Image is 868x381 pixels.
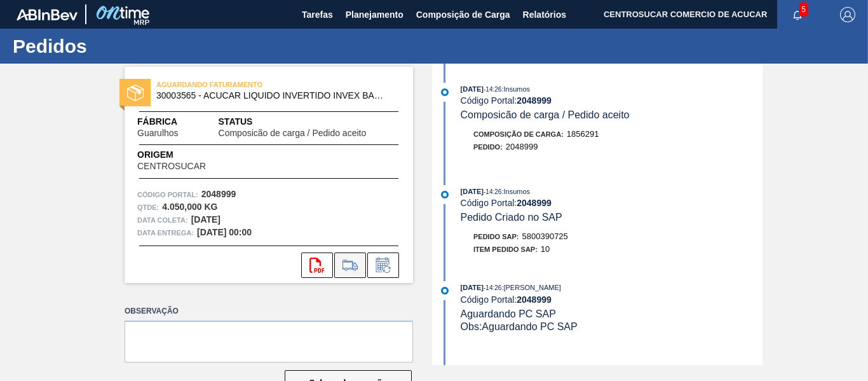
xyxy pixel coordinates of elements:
span: - 14:26 [484,188,501,195]
span: Data entrega: [137,226,194,239]
span: 10 [541,244,550,254]
div: Código Portal: [461,95,763,106]
span: Data coleta: [137,214,188,226]
span: : [PERSON_NAME] [501,284,561,291]
span: Pedido : [473,143,503,151]
span: Fábrica [137,115,219,128]
img: atual [441,191,449,198]
label: Observação [125,302,413,321]
span: 1856291 [567,129,599,139]
img: atual [441,287,449,294]
strong: [DATE] [191,214,220,225]
strong: 2048999 [201,189,236,199]
img: TNhmsLtSVTkK8tSr43FrP2fwEKptu5GPRR3wAAAABJRU5ErkJggg== [17,9,78,20]
div: Informar alteração no pedido [367,253,399,278]
div: Código Portal: [461,294,763,305]
span: - 14:26 [484,284,501,291]
span: Aguardando PC SAP [461,308,556,319]
button: Notificações [777,6,818,24]
strong: [DATE] 00:00 [197,227,252,237]
span: Item pedido SAP: [473,246,538,253]
span: [DATE] [461,188,484,195]
span: AGUARDANDO FATURAMENTO [156,78,334,91]
div: Abrir arquivo PDF [301,253,333,278]
span: Obs: Aguardando PC SAP [461,321,578,332]
span: : Insumos [501,85,530,93]
span: CENTROSUCAR [137,162,206,171]
span: Pedido Criado no SAP [461,212,562,223]
span: Composicão de carga / Pedido aceito [461,109,630,120]
span: Tarefas [302,7,333,22]
span: Origem [137,148,242,162]
strong: 2048999 [517,95,552,106]
span: 5800390725 [522,232,568,241]
span: 5 [799,3,808,17]
span: Qtde : [137,201,159,214]
span: [DATE] [461,284,484,291]
div: Código Portal: [461,198,763,208]
span: Composição de Carga [416,7,510,22]
span: Composição de Carga : [473,130,564,138]
span: Relatórios [523,7,566,22]
span: Pedido SAP: [473,233,519,240]
span: 30003565 - ACUCAR LIQUIDO INVERTIDO INVEX BAG INBOX [156,91,387,100]
span: Composicão de carga / Pedido aceito [219,128,367,138]
img: status [127,85,144,101]
span: 2048999 [506,142,538,151]
h1: Pedidos [13,39,238,53]
span: : Insumos [501,188,530,195]
div: Ir para Composição de Carga [334,253,366,278]
img: Logout [840,7,855,22]
span: Planejamento [346,7,403,22]
strong: 2048999 [517,198,552,208]
span: Status [219,115,400,128]
strong: 2048999 [517,294,552,305]
img: atual [441,88,449,96]
span: - 14:26 [484,86,501,93]
span: Código Portal: [137,188,198,201]
span: Guarulhos [137,128,179,138]
strong: 4.050,000 KG [162,202,217,212]
span: [DATE] [461,85,484,93]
